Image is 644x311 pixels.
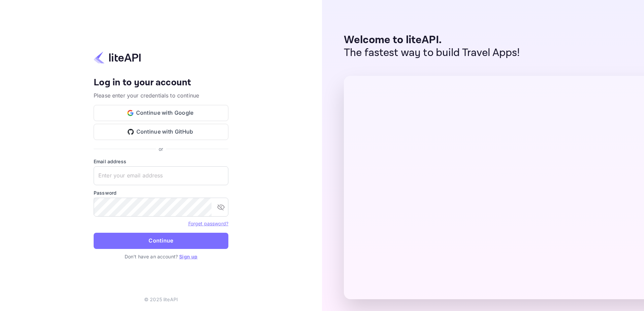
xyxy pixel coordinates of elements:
[94,51,141,64] img: liteapi
[179,254,197,259] a: Sign up
[188,220,228,227] a: Forget password?
[94,189,228,196] label: Password
[94,158,228,165] label: Email address
[94,166,228,185] input: Enter your email address
[94,105,228,121] button: Continue with Google
[144,296,178,303] p: © 2025 liteAPI
[344,34,520,47] p: Welcome to liteAPI.
[344,47,520,59] p: The fastest way to build Travel Apps!
[214,200,228,214] button: toggle password visibility
[94,77,228,89] h4: Log in to your account
[94,91,228,100] p: Please enter your credentials to continue
[159,145,163,152] p: or
[94,233,228,249] button: Continue
[94,124,228,140] button: Continue with GitHub
[94,253,228,260] p: Don't have an account?
[188,221,228,226] a: Forget password?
